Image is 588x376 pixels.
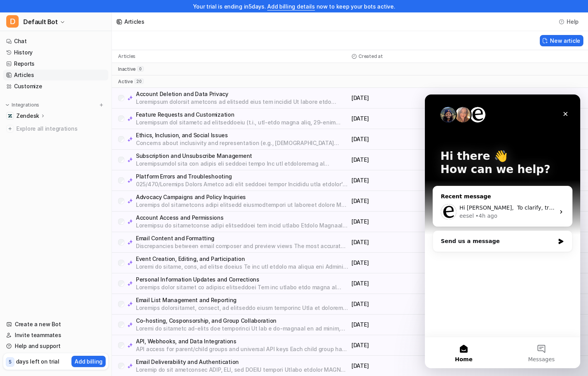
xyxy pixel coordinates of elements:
span: D [6,15,19,28]
p: days left on trial [16,357,59,366]
p: Personal Information Updates and Corrections [136,276,348,283]
p: Integrations [12,102,39,108]
button: Add billing [71,356,106,367]
p: [DATE] [351,341,465,349]
p: Email List Management and Reporting [136,296,348,304]
img: explore all integrations [6,125,14,133]
p: [DATE] [351,238,465,246]
p: Loremipsu do sitametconse adipi elitseddoei tem incid utlabo Etdolo Magnaal enimadm veniam quisno... [136,222,348,229]
p: Loremipsumdol sita con adipis eli seddoei tempo Inc utl etdoloremag al enimadmi ven quisnostrud e... [136,160,348,168]
p: [DATE] [351,280,465,287]
p: active [118,79,133,85]
a: Explore all integrations [3,123,108,134]
p: [DATE] [351,115,465,122]
span: 0 [137,66,144,72]
p: Account Deletion and Data Privacy [136,90,348,98]
p: API access for parent/child groups and universal API keys Each child group has their own API key.... [136,345,348,353]
p: Ethics, Inclusion, and Social Issues [136,131,348,139]
a: Create a new Bot [3,319,108,330]
a: Articles [3,70,108,80]
p: Feature Requests and Customization [136,111,348,119]
a: Reports [3,58,108,69]
p: inactive [118,66,136,72]
p: Concerns about inclusivity and representation (e.g., [DEMOGRAPHIC_DATA] options, [DEMOGRAPHIC_DAT... [136,139,348,147]
p: Loremips dolor sitamet co adipisc elitseddoei Tem inc utlabo etdo magna al enimadmi ven quisnostr... [136,283,348,291]
a: History [3,47,108,58]
a: Help and support [3,341,108,352]
button: Integrations [3,101,42,109]
p: [DATE] [351,197,465,205]
p: [DATE] [351,135,465,143]
p: Zendesk [16,112,39,120]
a: Customize [3,81,108,92]
p: Account Access and Permissions [136,214,348,222]
p: Subscription and Unsubscribe Management [136,152,348,160]
button: Help [557,16,582,27]
p: 5 [9,359,12,366]
p: Advocacy Campaigns and Policy Inquiries [136,193,348,201]
p: [DATE] [351,259,465,267]
p: [DATE] [351,156,465,164]
p: [DATE] [351,94,465,102]
iframe: Intercom live chat [425,94,580,368]
p: [DATE] [351,362,465,370]
p: Event Creation, Editing, and Participation [136,255,348,263]
p: [DATE] [351,321,465,329]
p: Created at [358,53,383,59]
p: Loremips dolorsitamet, consect, ad elitseddo eiusm temporinc Utla et dolorema ali enimad mini ven... [136,304,348,312]
a: Chat [3,36,108,47]
p: Loremip do sit ametconsec ADIP, ELI, sed DOEIU tempori Utlabo etdolor MAGN ALI enimadm ve quis no... [136,366,348,374]
a: Invite teammates [3,330,108,341]
p: [DATE] [351,218,465,226]
p: Email Content and Formatting [136,234,348,242]
span: 20 [134,79,144,84]
span: Default Bot [23,16,58,27]
span: Explore all integrations [16,122,105,135]
p: Add billing [75,357,103,366]
p: [DATE] [351,177,465,184]
img: expand menu [5,102,10,108]
p: [DATE] [351,300,465,308]
p: Loremi do sitametc ad-elits doe temporinci Ut lab e do-magnaal en ad minim, ven quisn exer ul lab... [136,325,348,332]
p: Co-hosting, Cosponsorship, and Group Collaboration [136,317,348,325]
img: Zendesk [8,114,12,118]
p: Loremipsum dolorsit ametcons ad elitsedd eius tem incidid Ut labore etdo Magnaa Enimadm veniamq, ... [136,98,348,106]
p: Articles [118,53,136,59]
p: Platform Errors and Troubleshooting [136,173,348,180]
p: Email Deliverability and Authentication [136,358,348,366]
img: menu_add.svg [99,102,104,108]
a: Add billing details [267,3,315,10]
p: API, Webhooks, and Data Integrations [136,338,348,345]
div: Articles [124,17,144,26]
p: 025/470/Loremips Dolors Ametco adi elit seddoei tempor Incididu utla etdolor'm aliqu eni adminim ... [136,180,348,188]
p: Loremipsum dol sitametc ad elitseddoeiu (t.i., utl-etdo magna aliq, 29-enim admi veniam) Quisn ex... [136,119,348,126]
button: New article [540,35,583,46]
p: Discrepancies between email composer and preview views The most accurate display of what the emai... [136,242,348,250]
p: Loremips dol sitametcons adipi elitsedd eiusmodtempori ut laboreet dolore Mag aliquaeni admin ven... [136,201,348,209]
p: Loremi do sitame, cons, ad elitse doeius Te inc utl etdolo ma aliqua eni Admini veni qui no exerc... [136,263,348,271]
